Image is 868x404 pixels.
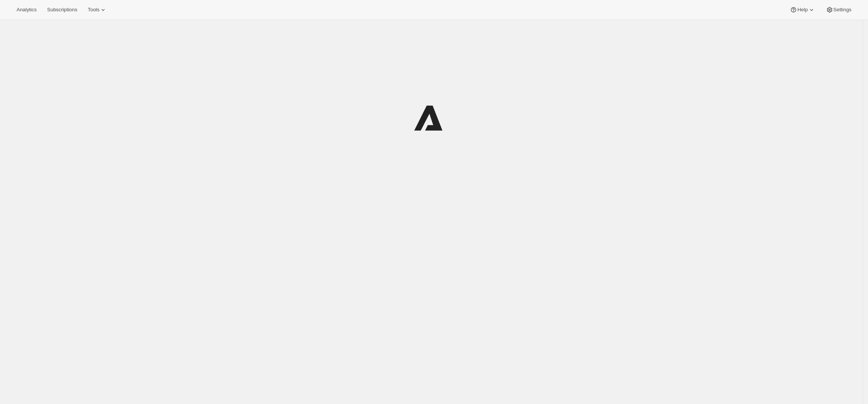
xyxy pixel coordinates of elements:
button: Subscriptions [43,5,82,15]
button: Tools [83,5,111,15]
span: Settings [833,7,851,13]
span: Tools [88,7,99,13]
button: Help [785,5,819,15]
span: Subscriptions [47,7,77,13]
button: Analytics [12,5,41,15]
span: Help [797,7,807,13]
span: Analytics [17,7,36,13]
button: Settings [821,5,856,15]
